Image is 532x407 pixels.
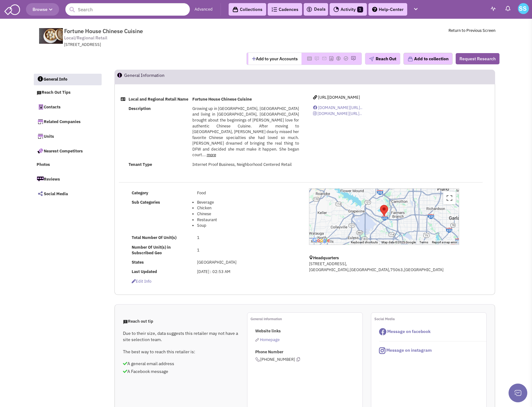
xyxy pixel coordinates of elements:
b: Local and Regional Retail Name [129,97,188,102]
button: Add to collection [403,53,453,65]
a: Terms (opens in new tab) [419,241,428,244]
a: Advanced [195,7,213,12]
button: Request Research [456,53,499,64]
b: Description [129,106,151,111]
a: [DOMAIN_NAME][URL].. [313,105,362,110]
a: Contacts [33,100,102,113]
span: Homepage [260,337,280,342]
span: Browse [33,7,53,12]
a: more [207,152,216,157]
b: Category [132,190,148,196]
a: Help-Center [368,3,407,16]
h2: General Information [124,70,200,84]
span: Edit info [132,279,151,284]
span: Map data ©2025 Google [382,241,416,244]
div: [STREET_ADDRESS] [64,42,227,48]
span: Fortune House Chinese Cuisine [64,27,143,35]
b: States [132,260,144,265]
img: icon-deals.svg [306,6,312,13]
img: Please add to your accounts [314,56,319,61]
td: Food [195,188,301,198]
span: Local/Regional Retail [64,35,107,41]
p: Social Media [374,316,486,322]
img: plane.png [369,57,374,62]
img: help.png [372,7,377,12]
span: Reach out tip [123,319,153,324]
a: Reviews [33,172,102,186]
a: Homepage [255,337,280,342]
td: [DATE] : 02:53 AM [195,267,301,277]
li: Chinese [197,211,299,217]
img: Please add to your accounts [351,56,356,61]
button: Keyboard shortcuts [351,240,378,245]
span: [URL][DOMAIN_NAME] [318,95,360,100]
span: 1 [357,7,363,12]
a: Message on facebook [379,329,431,334]
td: [GEOGRAPHIC_DATA] [195,258,301,267]
span: [PHONE_NUMBER] [255,357,300,362]
span: [DOMAIN_NAME][URL].. [317,111,362,116]
img: icon-phone.png [255,357,260,362]
b: Fortune House Chinese Cuisine [192,97,252,102]
a: [URL][DOMAIN_NAME] [313,95,360,100]
div: Fortune House Chinese Cuisine [380,205,388,216]
p: Due to their size, data suggests this retailer may not have a site selection team. [123,330,239,343]
a: Report a map error [432,241,457,244]
p: Phone Number [255,349,362,355]
b: Sub Categories [132,200,160,205]
img: Google [311,236,332,245]
a: Photos [33,159,102,171]
img: Please add to your accounts [336,56,341,61]
a: Reach Out Tips [33,87,102,99]
a: Deals [306,6,326,13]
span: [DOMAIN_NAME][URL].. [318,105,362,110]
span: Message on instagram [386,347,432,353]
button: Toggle fullscreen view [443,192,456,204]
a: Activity1 [330,3,367,16]
img: Please add to your accounts [322,56,327,61]
td: 1 [195,233,301,243]
li: Beverage [197,200,299,206]
b: Last Updated [132,269,157,274]
p: A Facebook message [123,368,239,375]
li: Soup [197,223,299,229]
b: Number Of Unit(s) in Subscribed Geo [132,245,171,256]
a: Cadences [268,3,302,16]
p: The best way to reach this retailer is: [123,349,239,355]
button: Browse [26,3,59,16]
a: Social Media [33,187,102,200]
p: [STREET_ADDRESS], [GEOGRAPHIC_DATA],[GEOGRAPHIC_DATA],75063,[GEOGRAPHIC_DATA] [309,261,459,273]
a: Return to Previous Screen [448,28,495,33]
b: Total Number Of Unit(s) [132,235,176,240]
img: icon-collection-lavender.png [408,56,413,62]
a: Nearest Competitors [33,144,102,157]
td: 1 [195,243,301,258]
button: Reach Out [365,53,400,65]
img: Activity.png [333,7,339,12]
p: A general email address [123,360,239,367]
img: Suzi Smith [518,3,529,14]
span: Message on facebook [387,329,431,334]
img: SmartAdmin [4,3,20,15]
img: Please add to your accounts [343,56,348,61]
p: Website links [255,328,362,334]
img: Cadences_logo.png [271,7,277,12]
li: Restaurant [197,217,299,223]
a: Open this area in Google Maps (opens a new window) [311,236,332,245]
a: Collections [229,3,266,16]
p: General information [251,316,362,322]
b: Headquarters [313,255,339,261]
img: icon-collection-lavender-black.svg [232,7,238,12]
a: Message on instagram [379,347,432,353]
a: [DOMAIN_NAME][URL].. [313,111,362,116]
button: Add to your Accounts [248,53,301,65]
li: Chicken [197,205,299,211]
a: Units [33,130,102,143]
b: Tenant Type [129,162,152,167]
td: Internet Proof Business, Neighborhood Centered Retail [190,160,301,169]
span: Growing up in [GEOGRAPHIC_DATA], [GEOGRAPHIC_DATA] and living in [GEOGRAPHIC_DATA], [GEOGRAPHIC_D... [192,106,299,158]
a: Related Companies [33,115,102,128]
a: General Info [34,74,102,86]
img: reachlinkicon.png [255,338,259,342]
